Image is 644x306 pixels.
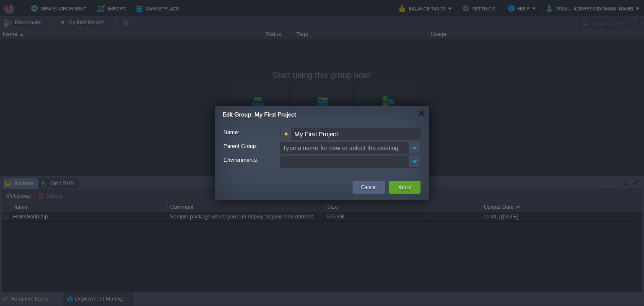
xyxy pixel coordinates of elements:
button: Cancel [361,183,377,192]
button: Apply [398,183,411,192]
label: Parent Group: [223,142,279,150]
label: Environments: [223,156,279,164]
label: Name: [223,128,279,137]
span: Edit Group: My First Project [223,111,296,118]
